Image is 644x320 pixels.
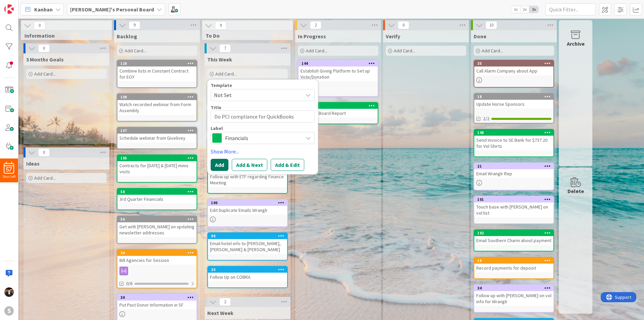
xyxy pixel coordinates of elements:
div: Bill Agencies for Session [117,256,197,265]
div: 21Email Wranglr Rep [474,163,553,178]
img: Visit kanbanzone.com [4,4,14,14]
div: Get with [PERSON_NAME] on updating newsletter addresses [117,222,197,237]
div: 57 [302,103,378,108]
div: 16Record payments for deposit [474,258,553,272]
span: Kanban [34,5,53,13]
span: 0 [398,21,409,29]
span: 0 [38,44,50,52]
div: Put Past Donor Information in SF [117,301,197,309]
div: 20 [211,267,287,272]
span: In Progress [298,33,326,40]
div: Touch base with [PERSON_NAME] on vol list [474,202,553,217]
div: 57 [299,103,378,109]
span: 2/2 [483,115,489,122]
div: 35 [477,61,553,66]
div: 100 [208,200,287,206]
div: 102Email Southern Charm about payment [474,230,553,245]
div: 99 [211,234,287,238]
div: 107Schedule webinar from Givelivey [117,128,197,142]
span: Add Card... [482,48,503,54]
div: Record payments for deposit [474,264,553,272]
span: 2x [520,6,529,13]
div: Email Wranglr Rep [474,169,553,178]
button: Add [211,159,228,171]
div: October Board Report [299,109,378,118]
span: Information [24,32,103,39]
label: Title [211,104,221,110]
div: Establish Giving Platform to Set up Vote/Donation [299,66,378,81]
div: 30 [117,294,197,301]
div: 108 [117,94,197,100]
span: Add Card... [215,71,237,77]
span: Add Card... [34,71,56,77]
div: 34 [477,286,553,290]
button: Add & Next [232,159,267,171]
span: 0 [34,21,45,30]
div: Send invoice to SE Bank for $737.20 for Vol Shirts [474,136,553,150]
textarea: Do PCI compliance for QuickBooks [211,110,315,123]
div: 16 [477,258,553,263]
div: Follow Up on COBRA [208,273,287,281]
div: 34 [474,285,553,291]
span: 2 [310,21,321,29]
div: 108Watch recorded webinar from Form Assembly [117,94,197,115]
div: 105 [120,156,197,161]
span: 0 [38,148,50,156]
div: 105Contracts for [DATE] & [DATE] minis visits [117,155,197,176]
div: 148Send invoice to SE Bank for $737.20 for Vol Shirts [474,130,553,150]
div: 36Bill Agencies for Session [117,250,197,265]
div: 101Touch base with [PERSON_NAME] on vol list [474,196,553,217]
div: 18Update Horse Sponsors [474,94,553,108]
span: 57 [6,167,12,172]
span: 10 [486,21,497,29]
div: 144 [302,61,378,66]
div: Call Alarm Company about App [474,66,553,75]
div: Delete [568,187,584,195]
span: 1x [511,6,520,13]
div: 35 [474,60,553,66]
div: 20Follow Up on COBRA [208,267,287,281]
span: Label [211,126,223,131]
span: 0/6 [126,280,132,287]
div: 56 [120,217,197,222]
div: 57October Board Report [299,103,378,118]
span: Ideas [26,160,40,167]
div: 58 [117,189,197,195]
div: 16 [474,258,553,264]
div: 103Follow up with ETF regarding Finance Meeting [208,166,287,187]
div: Watch recorded webinar from Form Assembly [117,100,197,115]
span: 2 [219,298,231,306]
div: 58 [120,189,197,194]
span: Financials [225,133,300,143]
span: 9 [215,21,226,30]
div: 56Get with [PERSON_NAME] on updating newsletter addresses [117,216,197,237]
div: Edit Duplicate Emails Wranglr [208,206,287,215]
span: Verify [386,33,400,40]
div: 126Combine lists in Constant Contract for EOY [117,60,197,81]
div: 21 [477,164,553,169]
div: 20 [208,267,287,273]
div: 148 [477,130,553,135]
span: This Week [207,56,232,63]
div: 100 [211,200,287,205]
span: Next Week [207,310,233,316]
span: Template [211,83,232,88]
div: 105 [117,155,197,161]
span: Done [474,33,486,40]
div: 99Email hotel info to [PERSON_NAME], [PERSON_NAME] & [PERSON_NAME] [208,233,287,254]
div: Follow up with ETF regarding Finance Meeting [208,172,287,187]
img: KS [4,287,14,297]
div: Email Southern Charm about payment [474,236,553,245]
input: Quick Filter... [545,3,596,15]
div: 101 [477,197,553,202]
span: Add Card... [34,175,56,181]
div: 3rd Quarter Financials [117,195,197,203]
div: 144 [299,60,378,66]
div: Combine lists in Constant Contract for EOY [117,66,197,81]
div: Schedule webinar from Givelivey [117,134,197,142]
div: 99 [208,233,287,239]
span: To Do [206,32,284,39]
div: 583rd Quarter Financials [117,189,197,203]
span: 7 [219,44,231,52]
div: 34Follow up with [PERSON_NAME] on vol info for Wranglr [474,285,553,306]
